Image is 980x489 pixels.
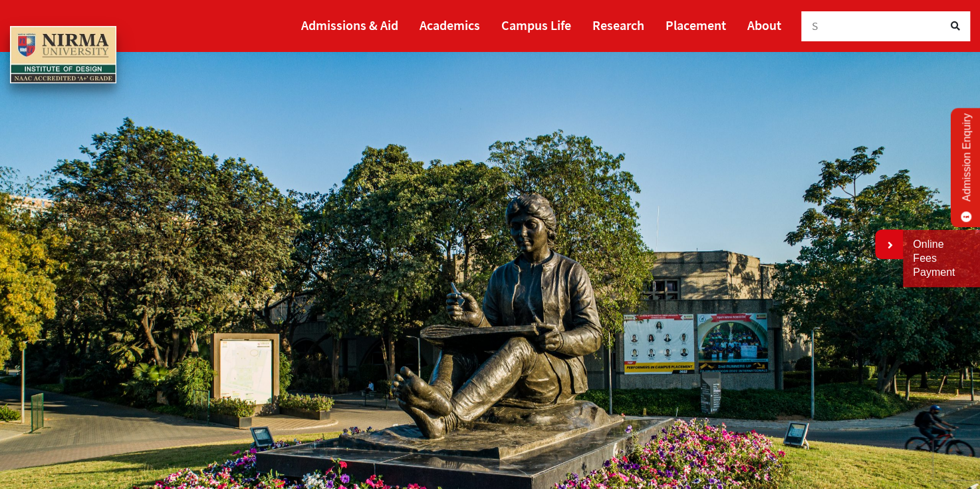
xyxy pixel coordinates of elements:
a: About [747,11,781,39]
span: S [812,19,818,33]
a: Admissions & Aid [301,11,398,39]
a: Academics [420,11,480,39]
a: Campus Life [501,11,571,39]
a: Online Fees Payment [913,238,970,279]
img: main_logo [10,26,116,83]
a: Research [592,11,644,39]
a: Placement [666,11,726,39]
